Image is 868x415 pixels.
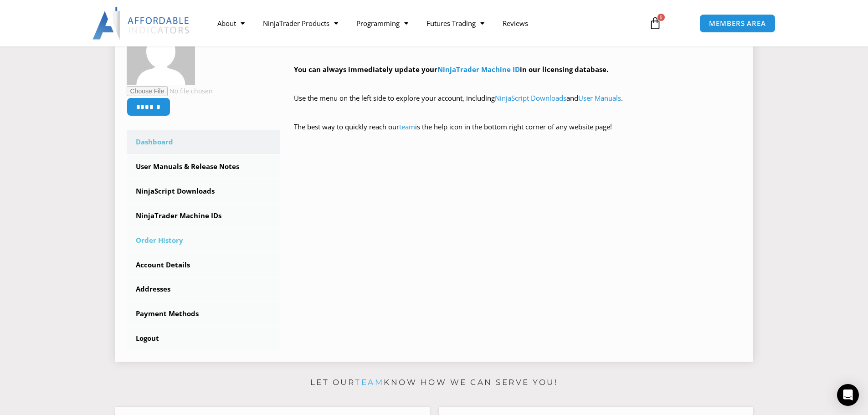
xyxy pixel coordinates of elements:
a: User Manuals & Release Notes [127,155,281,179]
a: Order History [127,229,281,252]
nav: Account pages [127,130,281,350]
div: Open Intercom Messenger [837,384,859,406]
a: NinjaTrader Products [254,13,347,34]
span: MEMBERS AREA [709,20,766,27]
a: Logout [127,327,281,350]
a: Futures Trading [417,13,493,34]
img: 79a9803ba95ade50619e732fab4bc2985f697fe752ef44d0ba352f730ef10972 [127,16,195,85]
a: 0 [635,10,675,36]
nav: Menu [208,13,638,34]
span: 0 [657,14,665,21]
p: The best way to quickly reach our is the help icon in the bottom right corner of any website page! [294,121,742,146]
a: MEMBERS AREA [699,14,776,33]
a: User Manuals [578,93,621,102]
a: team [399,122,415,131]
a: About [208,13,254,34]
a: team [355,378,384,387]
a: Addresses [127,277,281,301]
strong: You can always immediately update your in our licensing database. [294,65,608,74]
a: NinjaTrader Machine ID [437,65,520,74]
a: NinjaTrader Machine IDs [127,204,281,228]
p: Let our know how we can serve you! [115,375,753,390]
div: Hey ! Welcome to the Members Area. Thank you for being a valuable customer! [294,20,742,146]
a: Dashboard [127,130,281,154]
a: Programming [347,13,417,34]
p: Use the menu on the left side to explore your account, including and . [294,92,742,118]
a: NinjaScript Downloads [127,179,281,203]
a: Reviews [493,13,537,34]
img: LogoAI | Affordable Indicators – NinjaTrader [92,7,190,40]
a: NinjaScript Downloads [495,93,566,102]
a: Account Details [127,253,281,277]
a: Payment Methods [127,302,281,326]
